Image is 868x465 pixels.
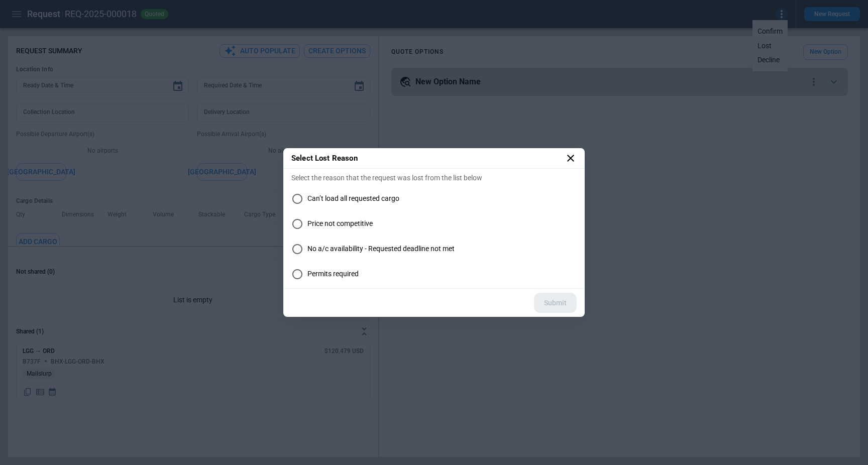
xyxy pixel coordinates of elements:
[307,219,373,228] span: Price not competitive
[307,245,455,253] span: No a/c availability - Requested deadline not met
[291,173,577,183] label: Select the reason that the request was lost from the list below
[307,194,399,203] span: Can’t load all requested cargo
[307,270,359,278] span: Permits required
[283,148,585,169] h2: Select Lost Reason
